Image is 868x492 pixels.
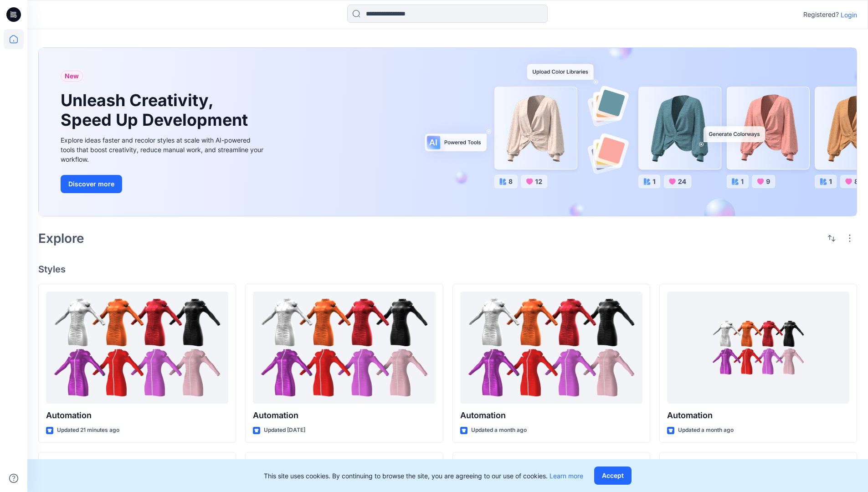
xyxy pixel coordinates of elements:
[57,425,119,435] p: Updated 21 minutes ago
[460,409,642,422] p: Automation
[38,264,857,275] h4: Styles
[61,91,252,130] h1: Unleash Creativity, Speed Up Development
[61,175,122,193] button: Discover more
[471,425,527,435] p: Updated a month ago
[253,409,435,422] p: Automation
[667,409,849,422] p: Automation
[46,292,228,404] a: Automation
[61,135,266,164] div: Explore ideas faster and recolor styles at scale with AI-powered tools that boost creativity, red...
[667,292,849,404] a: Automation
[460,292,642,404] a: Automation
[253,292,435,404] a: Automation
[594,466,632,485] button: Accept
[678,425,734,435] p: Updated a month ago
[38,231,84,246] h2: Explore
[46,409,228,422] p: Automation
[65,71,79,82] span: New
[550,472,583,480] a: Learn more
[841,10,857,20] p: Login
[264,425,305,435] p: Updated [DATE]
[803,9,839,20] p: Registered?
[61,175,266,193] a: Discover more
[264,471,583,481] p: This site uses cookies. By continuing to browse the site, you are agreeing to our use of cookies.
